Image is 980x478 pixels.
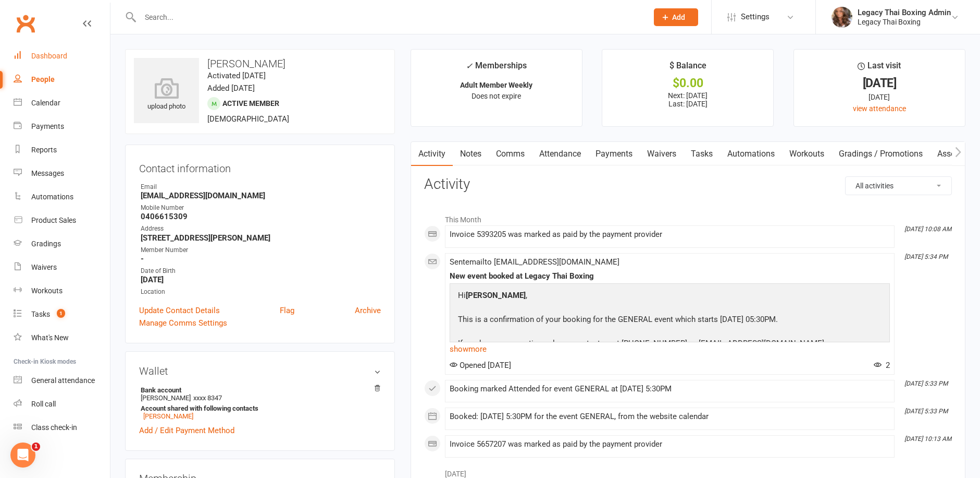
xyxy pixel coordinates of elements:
h3: Wallet [139,365,381,377]
strong: [EMAIL_ADDRESS][DOMAIN_NAME] [141,191,381,200]
a: Waivers [14,256,110,279]
p: This is a confirmation of your booking for the GENERAL event which starts [DATE] 05:30PM. [455,313,829,328]
a: Manage Comms Settings [139,317,227,329]
div: People [31,75,55,83]
strong: [PERSON_NAME] [466,291,526,300]
div: Product Sales [31,216,76,224]
div: Legacy Thai Boxing [858,17,951,27]
div: Reports [31,146,57,154]
i: [DATE] 5:34 PM [904,253,948,260]
strong: Adult Member Weekly [460,81,532,89]
a: Attendance [532,142,588,166]
div: Dashboard [31,52,67,60]
div: Location [141,287,381,297]
a: Update Contact Details [139,304,220,317]
strong: Bank account [141,386,376,394]
div: Email [141,182,381,192]
div: Legacy Thai Boxing Admin [858,8,951,17]
div: Last visit [858,59,901,78]
div: Automations [31,193,73,201]
img: thumb_image1684062966.png [832,7,852,28]
div: What's New [31,333,69,342]
div: Waivers [31,263,57,271]
div: Member Number [141,245,381,255]
a: Dashboard [14,44,110,68]
span: Active member [222,99,279,107]
a: Class kiosk mode [14,416,110,439]
div: $0.00 [612,78,764,89]
span: 1 [57,309,65,318]
a: Calendar [14,91,110,115]
a: [PERSON_NAME] [143,412,193,420]
a: Automations [14,185,110,209]
div: General attendance [31,376,95,385]
a: view attendance [853,104,906,113]
span: 1 [32,443,40,451]
div: Invoice 5657207 was marked as paid by the payment provider [450,440,890,449]
div: Booking marked Attended for event GENERAL at [DATE] 5:30PM [450,385,890,393]
div: $ Balance [669,59,706,78]
span: [DEMOGRAPHIC_DATA] [207,114,289,124]
span: Add [672,13,685,21]
a: Gradings / Promotions [832,142,930,166]
div: upload photo [134,78,199,112]
time: Added [DATE] [207,83,255,93]
a: Activity [411,142,453,166]
strong: 0406615309 [141,212,381,221]
a: Payments [14,115,110,138]
a: Tasks 1 [14,303,110,326]
iframe: Intercom live chat [10,443,35,468]
a: Notes [453,142,489,166]
li: This Month [424,209,952,225]
div: Invoice 5393205 was marked as paid by the payment provider [450,230,890,239]
a: Waivers [640,142,684,166]
a: Clubworx [13,10,39,37]
a: Flag [280,304,294,317]
span: Settings [741,5,770,29]
i: ✓ [466,61,473,71]
span: Sent email to [EMAIL_ADDRESS][DOMAIN_NAME] [450,257,619,267]
a: Workouts [14,279,110,303]
input: Search... [137,10,640,25]
button: Add [654,8,698,26]
i: [DATE] 10:08 AM [904,225,951,233]
a: Product Sales [14,209,110,232]
a: Workouts [782,142,832,166]
p: Next: [DATE] Last: [DATE] [612,91,764,108]
li: [PERSON_NAME] [139,385,381,422]
p: Hi , [455,289,829,304]
div: Date of Birth [141,266,381,276]
a: Messages [14,162,110,185]
h3: Contact information [139,159,381,174]
strong: - [141,254,381,264]
span: 2 [874,361,890,370]
div: Roll call [31,400,56,408]
div: Address [141,224,381,234]
a: What's New [14,326,110,350]
div: Tasks [31,310,50,318]
a: Gradings [14,232,110,256]
span: xxxx 8347 [193,394,222,402]
strong: Account shared with following contacts [141,404,376,412]
i: [DATE] 5:33 PM [904,380,948,387]
a: Payments [588,142,640,166]
div: Messages [31,169,64,177]
a: Reports [14,138,110,162]
p: If you have any questions please contact us at [PHONE_NUMBER] or [EMAIL_ADDRESS][DOMAIN_NAME]. [455,337,829,352]
div: Calendar [31,99,60,107]
time: Activated [DATE] [207,71,266,80]
h3: [PERSON_NAME] [134,58,386,69]
a: General attendance kiosk mode [14,369,110,392]
strong: [STREET_ADDRESS][PERSON_NAME] [141,233,381,243]
div: Class check-in [31,423,77,432]
a: Add / Edit Payment Method [139,424,234,437]
div: Payments [31,122,64,130]
a: Tasks [684,142,720,166]
div: Mobile Number [141,203,381,213]
a: Comms [489,142,532,166]
div: Workouts [31,286,63,295]
h3: Activity [424,176,952,193]
div: Memberships [466,59,527,78]
div: New event booked at Legacy Thai Boxing [450,272,890,281]
a: People [14,68,110,91]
